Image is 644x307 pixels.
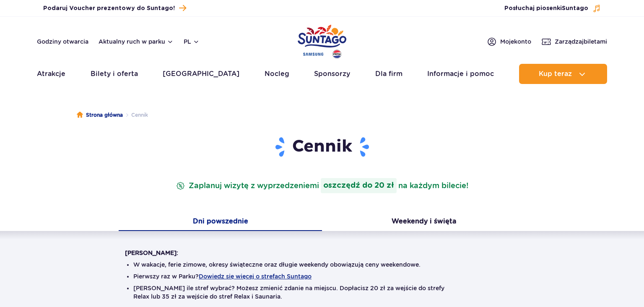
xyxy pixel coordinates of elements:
[427,64,494,84] a: Informacje i pomoc
[99,38,174,45] button: Aktualny ruch w parku
[184,37,200,46] button: pl
[125,136,519,158] h1: Cennik
[562,5,588,11] span: Suntago
[321,178,397,193] strong: oszczędź do 20 zł
[123,111,148,119] li: Cennik
[504,4,588,13] span: Posłuchaj piosenki
[298,21,346,60] a: Park of Poland
[375,64,402,84] a: Dla firm
[133,284,511,301] li: [PERSON_NAME] ile stref wybrać? Możesz zmienić zdanie na miejscu. Dopłacisz 20 zł za wejście do s...
[37,37,88,46] a: Godziny otwarcia
[199,273,312,280] button: Dowiedz się więcej o strefach Suntago
[43,3,186,14] a: Podaruj Voucher prezentowy do Suntago!
[43,4,175,13] span: Podaruj Voucher prezentowy do Suntago!
[37,64,65,84] a: Atrakcje
[519,64,607,84] button: Kup teraz
[265,64,289,84] a: Nocleg
[500,37,531,46] span: Moje konto
[174,178,470,193] p: Zaplanuj wizytę z wyprzedzeniem na każdym bilecie!
[125,249,178,256] strong: [PERSON_NAME]:
[314,64,350,84] a: Sponsorzy
[133,260,511,269] li: W wakacje, ferie zimowe, okresy świąteczne oraz długie weekendy obowiązują ceny weekendowe.
[555,37,607,46] span: Zarządzaj biletami
[77,111,123,119] a: Strona główna
[504,4,601,13] button: Posłuchaj piosenkiSuntago
[322,213,525,231] button: Weekendy i święta
[91,64,138,84] a: Bilety i oferta
[163,64,239,84] a: [GEOGRAPHIC_DATA]
[487,37,531,47] a: Mojekonto
[133,272,511,281] li: Pierwszy raz w Parku?
[119,213,322,231] button: Dni powszednie
[539,70,572,78] span: Kup teraz
[541,37,607,47] a: Zarządzajbiletami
